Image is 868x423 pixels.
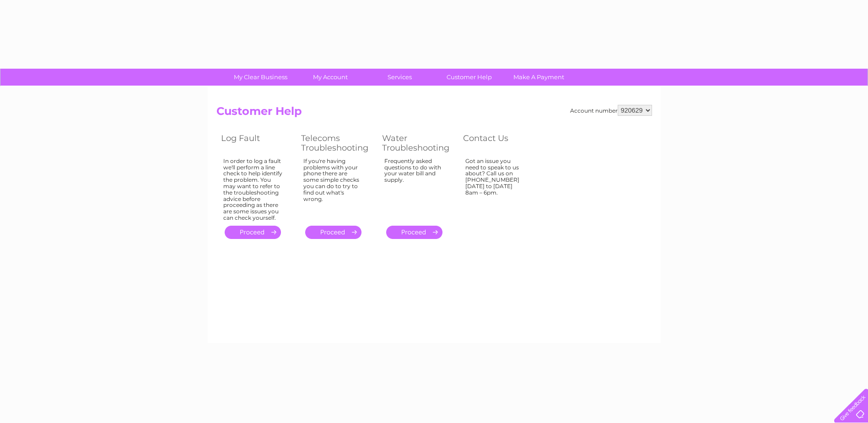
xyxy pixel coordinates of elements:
th: Contact Us [458,131,539,155]
div: Account number [570,105,652,116]
div: Got an issue you need to speak to us about? Call us on [PHONE_NUMBER] [DATE] to [DATE] 8am – 6pm. [465,158,525,217]
a: My Account [292,69,368,86]
div: In order to log a fault we'll perform a line check to help identify the problem. You may want to ... [223,158,283,221]
th: Telecoms Troubleshooting [297,131,377,155]
a: . [386,226,442,239]
th: Log Fault [216,131,297,155]
div: Frequently asked questions to do with your water bill and supply. [384,158,445,217]
a: . [225,226,281,239]
a: Make A Payment [501,69,577,86]
a: . [305,226,361,239]
h2: Customer Help [216,105,652,122]
div: If you're having problems with your phone there are some simple checks you can do to try to find ... [303,158,364,217]
a: Customer Help [431,69,507,86]
a: My Clear Business [223,69,298,86]
a: Services [362,69,437,86]
th: Water Troubleshooting [377,131,458,155]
